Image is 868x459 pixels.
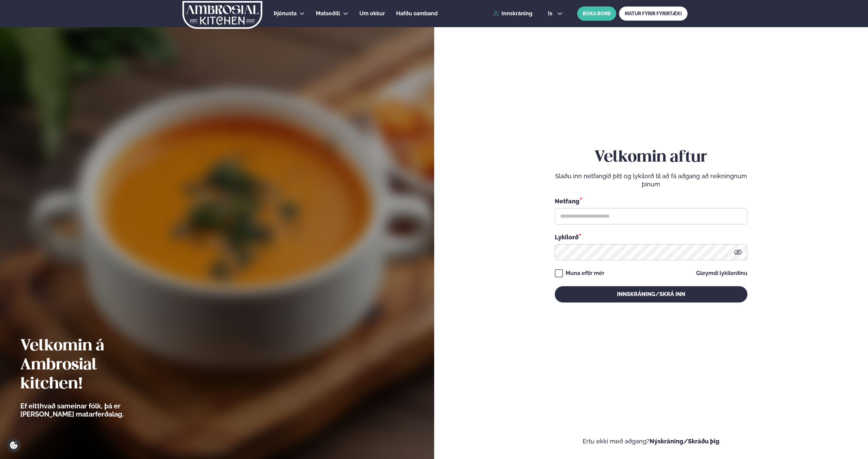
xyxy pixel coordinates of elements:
a: Þjónusta [274,10,297,18]
span: Þjónusta [274,10,297,17]
h2: Velkomin á Ambrosial kitchen! [20,337,161,394]
p: Ef eitthvað sameinar fólk, þá er [PERSON_NAME] matarferðalag. [20,402,161,418]
button: BÓKA BORÐ [577,6,616,21]
div: Netfang [555,197,747,205]
div: Lykilorð [555,233,747,241]
p: Ertu ekki með aðgang? [455,437,848,445]
a: MATUR FYRIR FYRIRTÆKI [619,6,688,21]
p: Sláðu inn netfangið þitt og lykilorð til að fá aðgang að reikningnum þínum [555,172,747,188]
a: Innskráning [493,11,532,17]
a: Nýskráning/Skráðu þig [650,438,720,445]
button: is [543,11,568,16]
span: Matseðill [316,10,340,17]
button: Innskráning/Skrá inn [555,286,747,302]
span: Hafðu samband [396,10,438,17]
a: Cookie settings [7,438,21,452]
a: Um okkur [359,10,385,18]
a: Hafðu samband [396,10,438,18]
h2: Velkomin aftur [555,148,747,167]
span: is [548,11,554,16]
img: logo [182,1,263,29]
span: Um okkur [359,10,385,17]
a: Matseðill [316,10,340,18]
a: Gleymdi lykilorðinu [696,271,747,276]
